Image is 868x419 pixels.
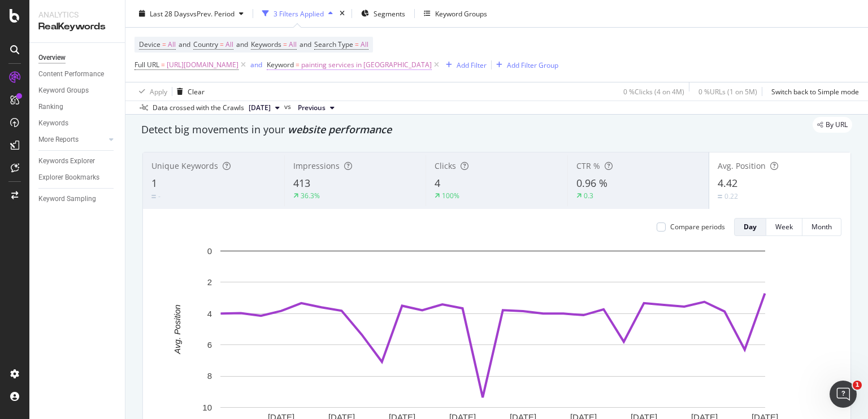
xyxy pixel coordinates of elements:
a: Overview [38,52,117,64]
a: Keywords [38,117,117,129]
span: Keyword [267,60,294,69]
span: Avg. Position [718,160,766,171]
span: All [361,37,368,53]
button: Month [802,218,841,236]
text: 0 [207,246,212,256]
div: Week [775,222,793,232]
span: painting services in [GEOGRAPHIC_DATA] [301,57,432,73]
span: Impressions [293,160,340,171]
span: By URL [826,121,848,128]
button: Apply [134,82,167,101]
a: Keyword Groups [38,85,117,97]
div: Keyword Sampling [38,193,96,205]
div: Add Filter Group [507,60,558,69]
span: and [179,40,190,49]
text: 10 [202,403,212,412]
img: Equal [151,195,156,198]
button: [DATE] [244,101,284,115]
span: = [355,40,359,49]
span: Search Type [314,40,353,49]
span: = [161,60,165,69]
div: 0 % Clicks ( 4 on 4M ) [623,86,684,96]
span: vs [284,102,293,112]
span: 413 [293,176,310,190]
text: Avg. Position [172,304,182,354]
span: = [162,40,166,49]
div: Compare periods [670,222,725,232]
div: Keyword Groups [38,85,89,97]
div: 0 % URLs ( 1 on 5M ) [698,86,757,96]
div: and [250,60,262,69]
div: Analytics [38,9,116,20]
a: Explorer Bookmarks [38,172,117,184]
div: More Reports [38,134,79,146]
button: Switch back to Simple mode [767,82,859,101]
span: = [220,40,224,49]
span: 1 [151,176,157,190]
a: More Reports [38,134,106,146]
a: Keyword Sampling [38,193,117,205]
div: RealKeywords [38,20,116,33]
div: 3 Filters Applied [274,8,324,18]
span: 2025 Sep. 1st [249,103,271,113]
span: = [283,40,287,49]
span: and [236,40,248,49]
a: Keywords Explorer [38,155,117,167]
span: [URL][DOMAIN_NAME] [167,57,238,73]
span: Full URL [134,60,159,69]
text: 8 [207,371,212,381]
span: 4 [435,176,440,190]
div: Keywords Explorer [38,155,95,167]
span: All [289,37,297,53]
div: 0.22 [724,191,738,201]
button: Clear [172,82,205,101]
div: Content Performance [38,68,104,80]
span: Unique Keywords [151,160,218,171]
span: Segments [374,8,405,18]
span: Device [139,40,160,49]
span: Previous [298,103,325,113]
div: 36.3% [301,191,320,200]
span: = [296,60,300,69]
div: Switch back to Simple mode [771,86,859,96]
div: Overview [38,52,66,64]
button: Segments [357,5,410,23]
a: Ranking [38,101,117,113]
div: Month [811,222,832,232]
text: 4 [207,309,212,318]
span: Keywords [251,40,281,49]
button: Add Filter Group [492,58,558,72]
div: legacy label [813,117,852,133]
button: and [250,59,262,70]
span: All [168,37,176,53]
span: 4.42 [718,176,737,190]
button: Last 28 DaysvsPrev. Period [134,5,248,23]
span: Country [193,40,218,49]
img: Equal [718,195,722,198]
div: Day [744,222,757,232]
div: Data crossed with the Crawls [153,103,244,113]
a: Content Performance [38,68,117,80]
span: 0.96 % [576,176,607,190]
div: Clear [188,86,205,96]
button: Week [766,218,802,236]
span: 1 [853,381,862,390]
div: Explorer Bookmarks [38,172,99,184]
span: Clicks [435,160,456,171]
button: 3 Filters Applied [258,5,337,23]
button: Previous [293,101,339,115]
span: and [300,40,311,49]
div: 0.3 [584,191,593,200]
button: Add Filter [441,58,487,72]
button: Day [734,218,766,236]
div: 100% [442,191,459,200]
div: Ranking [38,101,63,113]
span: Last 28 Days [150,8,190,18]
text: 2 [207,277,212,287]
div: Apply [150,86,167,96]
span: All [225,37,233,53]
iframe: Intercom live chat [830,381,857,408]
div: Keywords [38,117,68,129]
span: vs Prev. Period [190,8,235,18]
text: 6 [207,340,212,350]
